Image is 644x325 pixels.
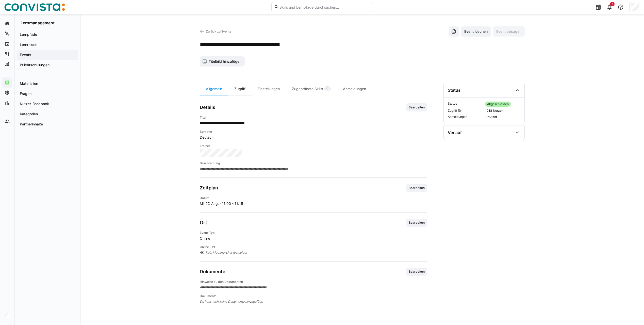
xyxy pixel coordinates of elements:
button: Event absagen [493,26,525,37]
span: Event absagen [496,29,522,34]
h3: Details [200,105,215,110]
span: Event löschen [464,29,488,34]
div: Einstellungen [252,83,286,95]
span: Abgeschlossen [487,102,509,106]
h4: Trainer [200,144,427,148]
h3: Zeitplan [200,185,218,191]
div: Verlauf [448,130,462,135]
button: Titelbild hinzufügen [200,56,245,67]
span: Titelbild hinzufügen [208,59,242,64]
button: Bearbeiten [406,219,427,227]
span: Zurück zu Events [206,29,231,33]
input: Skills und Lernpfade durchsuchen… [279,5,370,9]
span: Online [200,236,427,241]
button: Bearbeiten [406,268,427,276]
h4: Titel [200,116,427,120]
div: Anmeldungen [337,83,372,95]
a: Zurück zu Events [200,29,231,33]
span: 0 [326,87,328,91]
span: Bearbeiten [408,105,425,109]
span: Kein Meeting-Link festgelegt [206,250,427,255]
h3: Dokumente [200,269,225,274]
span: Status [448,102,483,107]
button: Bearbeiten [406,184,427,192]
span: Bearbeiten [408,270,425,274]
span: Anmeldungen [448,115,483,119]
span: 1 Nutzer [485,115,520,119]
div: Allgemein [200,83,228,95]
button: Bearbeiten [406,103,427,111]
h4: Online-Ort [200,245,427,249]
button: Event löschen [461,26,491,37]
span: Bearbeiten [408,221,425,225]
h4: Beschreibung [200,161,427,165]
span: 1018 Nutzer [485,109,520,113]
span: Zugriff für [448,109,483,113]
span: Deutsch [200,135,427,140]
h4: Event-Typ [200,231,427,235]
h4: Hinweise zu den Dokumenten [200,280,427,284]
span: Mi, 27. Aug. · 11:00 - 11:15 [200,201,243,206]
span: 2 [612,3,613,6]
h4: Sprache [200,130,427,134]
h4: Dokumente [200,294,427,298]
div: Status [448,88,460,93]
div: Zugriff [228,83,252,95]
div: Zugeordnete Skills [286,83,337,95]
span: Du hast noch keine Dokumente hinzugefügt. [200,299,427,304]
span: Bearbeiten [408,186,425,190]
h3: Ort [200,220,207,225]
h4: Datum [200,196,243,200]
